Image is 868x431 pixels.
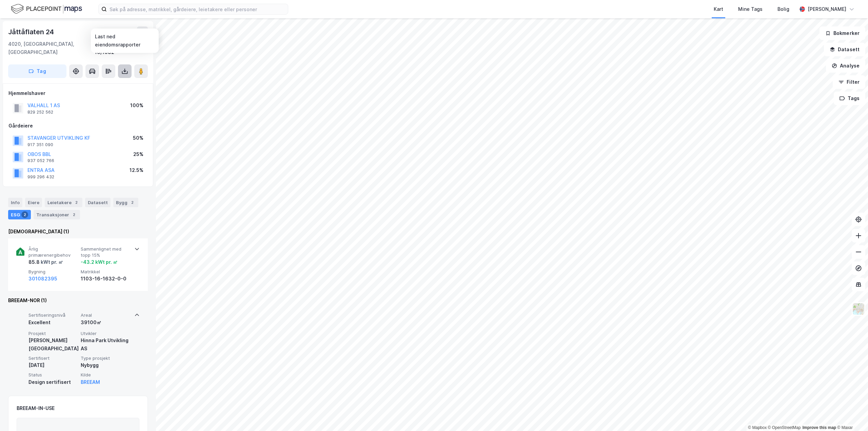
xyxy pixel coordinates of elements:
div: 999 296 432 [27,174,54,180]
img: Z [852,302,865,315]
div: Leietakere [45,198,82,207]
span: Matrikkel [81,269,130,275]
span: Areal [81,312,130,318]
iframe: Chat Widget [834,398,868,431]
div: Kart [714,5,723,13]
div: 12.5% [130,166,143,174]
div: [PERSON_NAME][GEOGRAPHIC_DATA] [28,336,78,353]
div: Nybygg [81,361,130,369]
span: Sertifisert [28,355,78,361]
button: BREEAM [81,378,100,386]
button: Tag [8,64,66,78]
div: BREEAM-NOR (1) [8,296,148,305]
div: 937 052 766 [27,158,54,163]
div: 85.8 [28,258,63,266]
div: Bolig [777,5,789,13]
div: Excellent [28,318,78,327]
div: Info [8,198,22,207]
span: Status [28,372,78,378]
div: 25% [133,150,143,158]
div: 50% [133,134,143,142]
div: 2 [21,211,28,218]
span: Prosjekt [28,331,78,336]
div: 2 [73,199,80,206]
a: Mapbox [748,425,767,430]
div: Kontrollprogram for chat [834,398,868,431]
div: 39100㎡ [81,318,130,327]
span: Sertifiseringsnivå [28,312,78,318]
div: 917 351 090 [27,142,53,148]
div: Jåttåflaten 24 [8,26,55,37]
button: 301082395 [28,275,57,283]
button: Bokmerker [820,26,865,40]
div: ESG [8,210,31,219]
div: Design sertifisert [28,378,78,386]
div: [GEOGRAPHIC_DATA], 16/1632 [95,40,148,56]
div: 2 [129,199,136,206]
span: Årlig primærenergibehov [28,246,78,258]
button: Filter [833,75,865,89]
div: 829 252 562 [27,110,53,115]
span: Bygning [28,269,78,275]
div: kWt pr. ㎡ [40,258,63,266]
button: Datasett [824,43,865,56]
span: Sammenlignet med topp 15% [81,246,130,258]
div: Eiere [25,198,42,207]
img: logo.f888ab2527a4732fd821a326f86c7f29.svg [11,3,82,15]
div: Gårdeiere [8,122,147,130]
a: Improve this map [803,425,836,430]
span: Kilde [81,372,130,378]
div: Mine Tags [738,5,763,13]
input: Søk på adresse, matrikkel, gårdeiere, leietakere eller personer [107,4,288,14]
div: Hjemmelshaver [8,89,147,97]
div: Hinna Park Utvikling AS [81,336,130,353]
button: Analyse [826,59,865,73]
div: 100% [130,101,143,110]
a: OpenStreetMap [768,425,801,430]
div: [PERSON_NAME] [808,5,846,13]
div: Datasett [85,198,111,207]
div: Transaksjoner [34,210,80,219]
div: BREEAM-IN-USE [17,404,55,412]
div: 1103-16-1632-0-0 [81,275,130,283]
div: Bygg [113,198,138,207]
button: Tags [834,92,865,105]
div: [DEMOGRAPHIC_DATA] (1) [8,228,148,236]
div: 2 [71,211,77,218]
div: 4020, [GEOGRAPHIC_DATA], [GEOGRAPHIC_DATA] [8,40,95,56]
div: -43.2 kWt pr. ㎡ [81,258,118,266]
span: Type prosjekt [81,355,130,361]
span: Utvikler [81,331,130,336]
div: [DATE] [28,361,78,369]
